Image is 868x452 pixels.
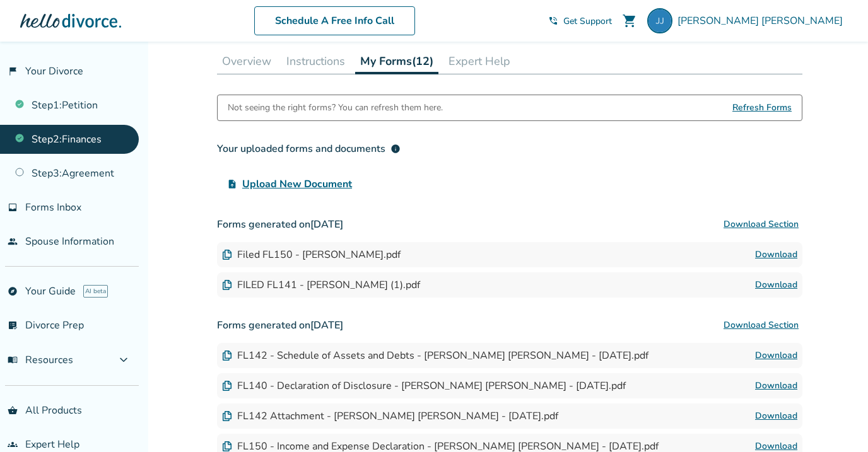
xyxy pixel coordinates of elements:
div: FL142 Attachment - [PERSON_NAME] [PERSON_NAME] - [DATE].pdf [222,409,558,423]
div: Not seeing the right forms? You can refresh them here. [228,95,443,120]
button: My Forms(12) [355,49,438,74]
a: Download [755,409,797,424]
span: groups [8,439,18,449]
span: people [8,236,18,246]
div: FL142 - Schedule of Assets and Debts - [PERSON_NAME] [PERSON_NAME] - [DATE].pdf [222,349,648,362]
span: shopping_cart [622,13,637,28]
a: Download [755,348,797,363]
span: Forms Inbox [25,200,81,214]
div: Your uploaded forms and documents [217,141,401,156]
span: info [390,144,401,154]
div: FL140 - Declaration of Disclosure - [PERSON_NAME] [PERSON_NAME] - [DATE].pdf [222,379,626,393]
img: Document [222,411,232,421]
div: FILED FL141 - [PERSON_NAME] (1).pdf [222,278,420,292]
img: Document [222,250,232,260]
span: AI beta [83,285,108,298]
span: flag_2 [8,66,18,76]
span: Refresh Forms [732,95,792,120]
span: explore [8,286,18,296]
span: Upload New Document [242,177,352,192]
iframe: Chat Widget [805,391,868,452]
a: Download [755,247,797,262]
span: shopping_basket [8,405,18,415]
img: Document [222,280,232,290]
span: menu_book [8,355,18,365]
span: Get Support [563,15,612,27]
img: Document [222,351,232,361]
span: expand_more [116,352,131,368]
span: Resources [8,353,73,367]
img: justine.jj@gmail.com [647,8,672,33]
h3: Forms generated on [DATE] [217,212,802,237]
button: Download Section [720,212,802,237]
div: Filed FL150 - [PERSON_NAME].pdf [222,248,401,262]
a: phone_in_talkGet Support [548,15,612,27]
span: [PERSON_NAME] [PERSON_NAME] [677,14,848,28]
span: list_alt_check [8,320,18,330]
button: Overview [217,49,276,74]
h3: Forms generated on [DATE] [217,313,802,338]
span: inbox [8,202,18,212]
img: Document [222,381,232,391]
a: Schedule A Free Info Call [254,6,415,35]
button: Instructions [281,49,350,74]
button: Expert Help [443,49,515,74]
a: Download [755,378,797,393]
span: phone_in_talk [548,16,558,26]
span: upload_file [227,179,237,189]
a: Download [755,277,797,293]
button: Download Section [720,313,802,338]
img: Document [222,441,232,451]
